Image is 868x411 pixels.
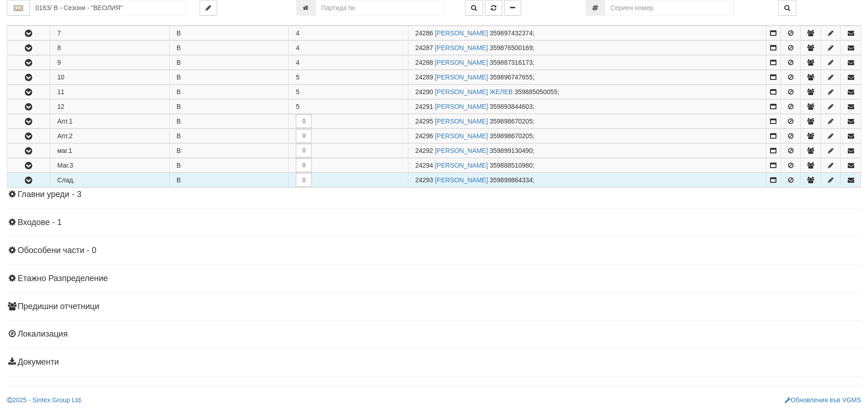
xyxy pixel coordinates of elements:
[435,176,488,184] a: [PERSON_NAME]
[415,118,433,125] span: Партида №
[435,73,488,81] a: [PERSON_NAME]
[296,59,299,66] span: 4
[408,173,766,187] td: ;
[785,396,861,404] a: Обновления във VGMS
[415,103,433,110] span: Партида №
[50,85,169,99] td: 11
[490,73,533,81] span: 359896747655
[50,114,169,129] td: Апт.1
[415,59,433,66] span: Партида №
[408,26,766,40] td: ;
[169,114,288,129] td: В
[415,176,433,184] span: Партида №
[50,70,169,84] td: 10
[415,147,433,154] span: Партида №
[7,330,861,339] h4: Локализация
[435,147,488,154] a: [PERSON_NAME]
[169,144,288,158] td: В
[415,29,433,37] span: Партида №
[435,59,488,66] a: [PERSON_NAME]
[7,218,861,227] h4: Входове - 1
[408,129,766,143] td: ;
[7,190,861,199] h4: Главни уреди - 3
[169,173,288,187] td: В
[408,41,766,55] td: ;
[408,114,766,129] td: ;
[50,56,169,70] td: 9
[50,41,169,55] td: 8
[296,29,299,37] span: 4
[50,173,169,187] td: Слад.
[408,100,766,114] td: ;
[50,26,169,40] td: 7
[435,103,488,110] a: [PERSON_NAME]
[415,73,433,81] span: Партида №
[435,132,488,140] a: [PERSON_NAME]
[415,132,433,140] span: Партида №
[415,44,433,51] span: Партида №
[7,358,861,367] h4: Документи
[490,59,533,66] span: 359887316173
[296,44,299,51] span: 4
[169,85,288,99] td: В
[296,88,299,96] span: 5
[490,118,533,125] span: 359898670205
[490,132,533,140] span: 359898670205
[50,129,169,143] td: Апт.2
[169,129,288,143] td: В
[169,26,288,40] td: В
[169,158,288,173] td: В
[490,162,533,169] span: 359888510980
[435,44,488,51] a: [PERSON_NAME]
[50,100,169,114] td: 12
[408,70,766,84] td: ;
[408,56,766,70] td: ;
[408,85,766,99] td: ;
[515,88,558,96] span: 359885050055
[296,103,299,110] span: 5
[169,70,288,84] td: В
[408,144,766,158] td: ;
[435,118,488,125] a: [PERSON_NAME]
[435,162,488,169] a: [PERSON_NAME]
[408,158,766,173] td: ;
[490,103,533,110] span: 359893844603
[490,44,533,51] span: 359876500169
[50,158,169,173] td: Маг.3
[169,100,288,114] td: В
[435,88,513,96] a: [PERSON_NAME] ЖЕЛЕВ
[490,147,533,154] span: 359899130490
[415,162,433,169] span: Партида №
[296,73,299,81] span: 5
[490,176,533,184] span: 359899864334
[169,56,288,70] td: В
[7,274,861,283] h4: Етажно Разпределение
[169,41,288,55] td: В
[490,29,533,37] span: 359897432374
[435,29,488,37] a: [PERSON_NAME]
[7,302,861,311] h4: Предишни отчетници
[415,88,433,96] span: Партида №
[7,246,861,255] h4: Обособени части - 0
[50,144,169,158] td: маг.1
[7,396,83,404] a: 2025 - Sintex Group Ltd.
